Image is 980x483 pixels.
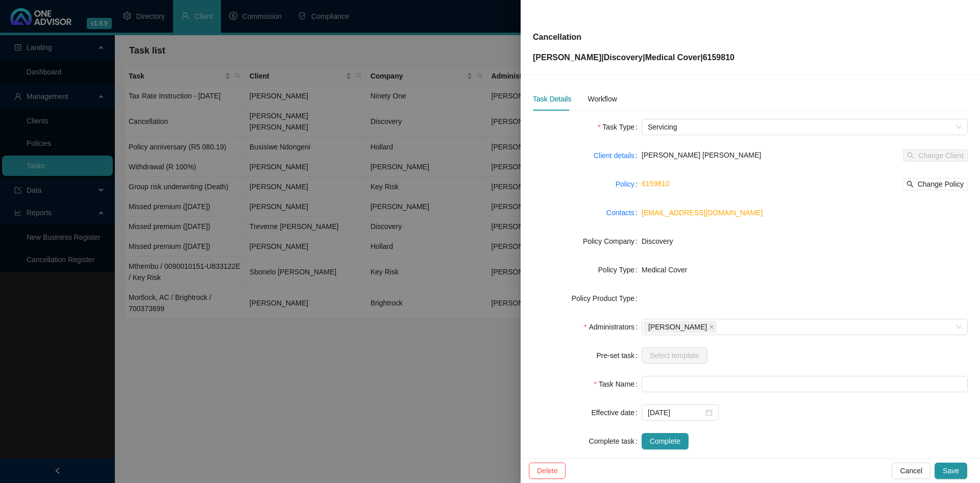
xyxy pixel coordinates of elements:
[584,319,642,335] label: Administrators
[648,407,703,418] input: Select date
[594,376,642,392] label: Task Name
[906,181,914,188] span: search
[537,465,557,476] span: Delete
[594,150,634,161] a: Client details
[642,347,707,364] button: Select template
[892,463,930,479] button: Cancel
[644,321,717,333] span: Sarah-Lee Clements
[648,119,962,135] span: Servicing
[598,119,642,135] label: Task Type
[604,53,643,62] span: Discovery
[900,465,922,476] span: Cancel
[642,209,763,217] a: [EMAIL_ADDRESS][DOMAIN_NAME]
[572,290,642,307] label: Policy Product Type
[583,233,642,249] label: Policy Company
[596,347,642,364] label: Pre-set task
[642,266,687,274] span: Medical Cover
[648,321,707,333] span: [PERSON_NAME]
[587,93,617,105] div: Workflow
[918,179,964,190] span: Change Policy
[645,53,700,62] span: Medical Cover
[533,93,571,105] div: Task Details
[592,404,642,421] label: Effective date
[533,31,734,43] p: Cancellation
[589,433,642,449] label: Complete task
[529,463,566,479] button: Delete
[642,433,689,449] button: Complete
[642,180,670,188] a: 6159810
[598,262,642,278] label: Policy Type
[533,52,734,64] p: [PERSON_NAME] | | | 6159810
[709,324,714,329] span: close
[642,151,761,159] span: [PERSON_NAME] [PERSON_NAME]
[902,178,968,190] button: Change Policy
[935,463,967,479] button: Save
[943,465,959,476] span: Save
[616,179,634,190] a: Policy
[903,149,968,162] button: Change Client
[650,436,680,447] span: Complete
[642,237,673,245] span: Discovery
[606,207,634,218] a: Contacts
